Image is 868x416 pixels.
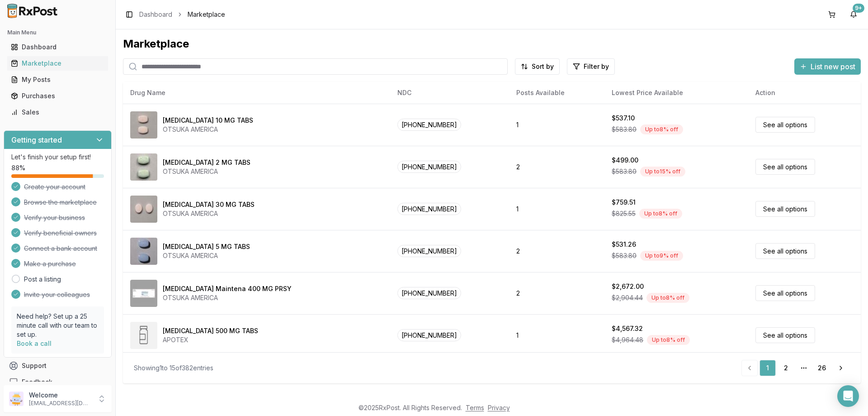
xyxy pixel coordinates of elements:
[612,251,637,260] span: $583.80
[4,72,112,87] button: My Posts
[11,108,104,117] div: Sales
[24,229,97,238] span: Verify beneficial owners
[532,62,554,71] span: Sort by
[778,360,794,376] a: 2
[163,200,255,209] div: [MEDICAL_DATA] 30 MG TABS
[163,158,250,167] div: [MEDICAL_DATA] 2 MG TABS
[163,326,258,335] div: [MEDICAL_DATA] 500 MG TABS
[755,327,815,343] a: See all options
[130,111,157,139] img: Abilify 10 MG TABS
[759,360,776,376] a: 1
[163,209,255,218] div: OTSUKA AMERICA
[853,4,864,13] div: 9+
[163,125,253,134] div: OTSUKA AMERICA
[24,290,90,299] span: Invite your colleagues
[4,358,112,374] button: Support
[188,10,225,19] span: Marketplace
[130,196,157,223] img: Abilify 30 MG TABS
[139,10,225,19] nav: breadcrumb
[17,312,99,339] p: Need help? Set up a 25 minute call with our team to set up.
[811,61,855,72] span: List new post
[9,392,24,406] img: User avatar
[612,114,635,123] div: $537.10
[4,56,112,71] button: Marketplace
[612,324,643,333] div: $4,567.32
[640,251,683,261] div: Up to 9 % off
[755,201,815,217] a: See all options
[11,91,104,100] div: Purchases
[612,335,643,344] span: $4,964.48
[509,188,604,230] td: 1
[755,159,815,175] a: See all options
[24,244,97,253] span: Connect a bank account
[397,161,461,173] span: [PHONE_NUMBER]
[134,363,213,373] div: Showing 1 to 15 of 382 entries
[755,285,815,301] a: See all options
[24,182,85,191] span: Create your account
[7,39,108,55] a: Dashboard
[604,82,748,104] th: Lowest Price Available
[130,153,157,181] img: Abilify 2 MG TABS
[397,245,461,257] span: [PHONE_NUMBER]
[584,62,609,71] span: Filter by
[163,116,253,125] div: [MEDICAL_DATA] 10 MG TABS
[139,10,172,19] a: Dashboard
[163,335,258,344] div: APOTEX
[612,209,636,218] span: $825.55
[24,275,61,284] a: Post a listing
[11,75,104,84] div: My Posts
[755,117,815,133] a: See all options
[11,59,104,68] div: Marketplace
[11,163,25,172] span: 88 %
[509,104,604,146] td: 1
[515,58,560,75] button: Sort by
[567,58,615,75] button: Filter by
[612,198,636,207] div: $759.51
[846,7,861,22] button: 9+
[647,335,690,345] div: Up to 8 % off
[741,360,850,376] nav: pagination
[488,404,510,411] a: Privacy
[794,63,861,72] a: List new post
[814,360,830,376] a: 26
[4,40,112,54] button: Dashboard
[509,314,604,356] td: 1
[646,293,689,303] div: Up to 8 % off
[509,146,604,188] td: 2
[130,280,157,307] img: Abilify Maintena 400 MG PRSY
[11,153,104,162] p: Let's finish your setup first!
[466,404,484,411] a: Terms
[612,293,643,302] span: $2,904.44
[755,243,815,259] a: See all options
[29,391,92,400] p: Welcome
[4,89,112,103] button: Purchases
[640,167,685,177] div: Up to 15 % off
[397,203,461,215] span: [PHONE_NUMBER]
[24,198,97,207] span: Browse the marketplace
[397,287,461,299] span: [PHONE_NUMBER]
[612,240,636,249] div: $531.26
[390,82,509,104] th: NDC
[4,105,112,120] button: Sales
[748,82,861,104] th: Action
[509,82,604,104] th: Posts Available
[832,360,850,376] a: Go to next page
[639,209,682,219] div: Up to 8 % off
[509,230,604,272] td: 2
[163,242,250,251] div: [MEDICAL_DATA] 5 MG TABS
[612,167,637,176] span: $583.80
[4,374,112,390] button: Feedback
[7,72,108,88] a: My Posts
[7,29,108,36] h2: Main Menu
[7,104,108,120] a: Sales
[612,156,638,165] div: $499.00
[7,88,108,104] a: Purchases
[22,378,52,387] span: Feedback
[612,282,644,291] div: $2,672.00
[11,43,104,52] div: Dashboard
[794,58,861,75] button: List new post
[24,259,76,268] span: Make a purchase
[24,213,85,222] span: Verify your business
[17,339,52,347] a: Book a call
[123,37,861,51] div: Marketplace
